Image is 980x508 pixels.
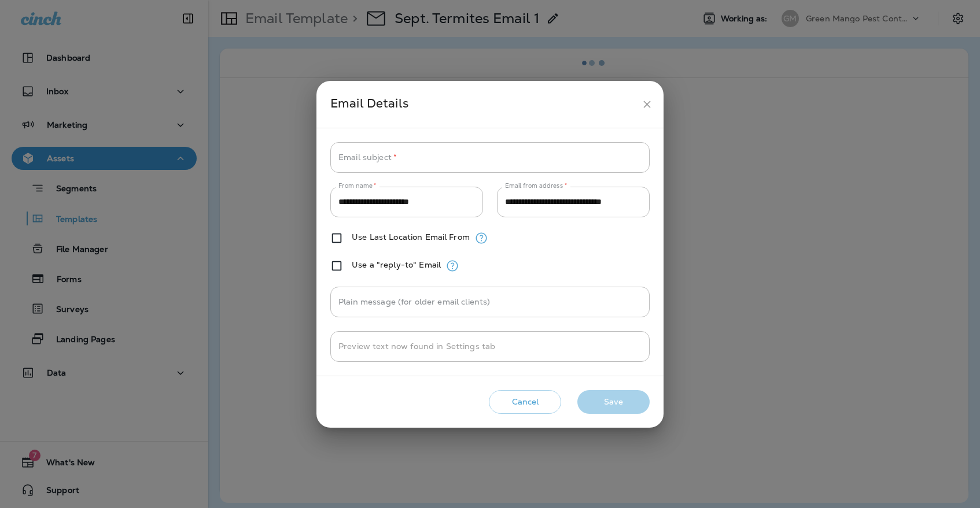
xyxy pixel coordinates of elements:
[330,94,636,115] div: Email Details
[352,260,441,269] label: Use a "reply-to" Email
[338,181,377,190] label: From name
[489,390,561,414] button: Cancel
[636,94,658,115] button: close
[352,232,470,242] label: Use Last Location Email From
[505,181,567,190] label: Email from address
